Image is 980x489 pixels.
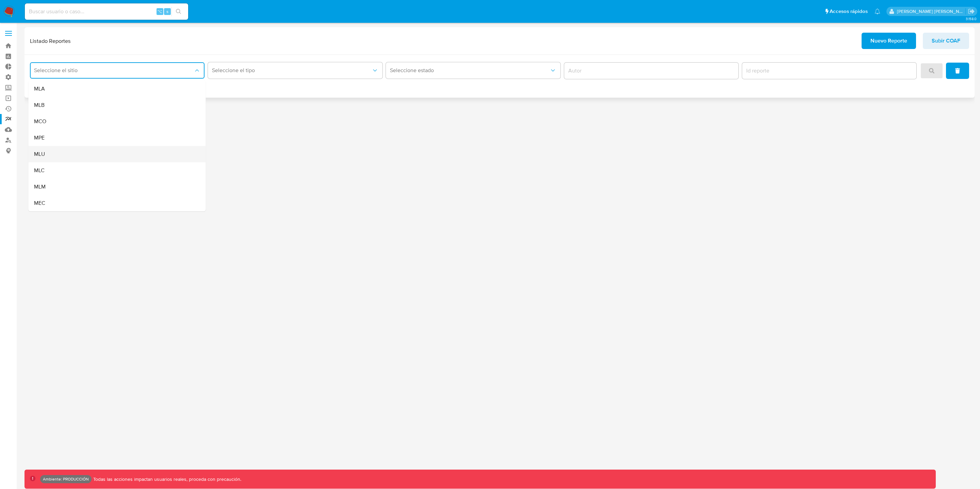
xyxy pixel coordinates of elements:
[25,7,188,16] input: Buscar usuario o caso...
[875,9,880,14] a: Notificaciones
[897,8,966,15] p: leidy.martinez@mercadolibre.com.co
[968,8,975,15] a: Salir
[166,8,168,15] span: s
[171,7,185,16] button: search-icon
[830,8,868,15] span: Accesos rápidos
[92,476,241,483] p: Todas las acciones impactan usuarios reales, proceda con precaución.
[43,478,89,480] p: Ambiente: PRODUCCIÓN
[157,8,162,15] span: ⌥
